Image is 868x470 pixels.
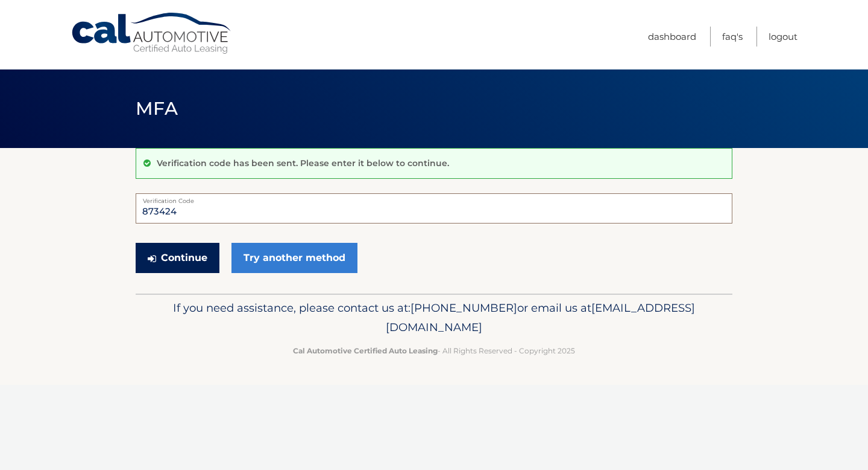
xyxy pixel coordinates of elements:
strong: Cal Automotive Certified Auto Leasing [293,346,438,355]
p: If you need assistance, please contact us at: or email us at [143,298,725,337]
span: [EMAIL_ADDRESS][DOMAIN_NAME] [386,301,695,334]
a: Cal Automotive [71,12,233,55]
p: - All Rights Reserved - Copyright 2025 [143,344,725,357]
a: FAQ's [722,27,743,47]
span: [PHONE_NUMBER] [410,301,517,315]
a: Dashboard [648,27,696,47]
input: Verification Code [136,193,732,224]
button: Continue [136,243,219,273]
a: Logout [769,27,797,47]
span: MFA [136,97,178,120]
p: Verification code has been sent. Please enter it below to continue. [157,158,449,169]
a: Try another method [231,243,357,273]
label: Verification Code [136,193,732,203]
